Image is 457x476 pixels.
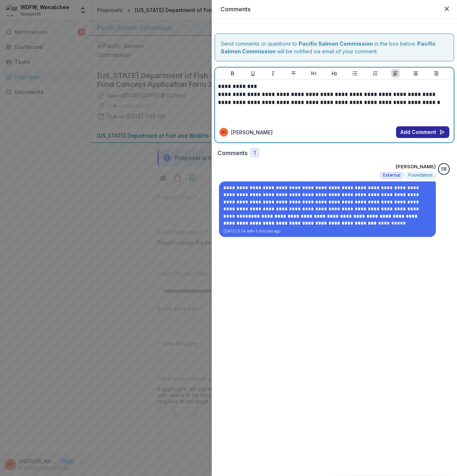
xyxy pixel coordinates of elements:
span: 1 [254,150,256,156]
div: Brandon Chasco [222,130,226,134]
div: Send comments or questions to in the box below. will be notified via email of your comment. [215,34,454,61]
button: Align Right [432,69,441,78]
button: Align Center [411,69,420,78]
p: [DATE] 9:24 AM • 3 minutes ago [223,229,431,234]
span: Foundation [408,173,433,178]
button: Bold [228,69,237,78]
h2: Comments [218,150,247,157]
div: Sascha Bendt [441,167,447,172]
h2: Comments [220,6,448,13]
button: Close [441,3,453,15]
strong: Pacific Salmon Commission [299,41,373,47]
button: Heading 1 [310,69,318,78]
button: Ordered List [371,69,380,78]
button: Italicize [269,69,277,78]
button: Bullet List [350,69,359,78]
button: Align Left [391,69,400,78]
p: [PERSON_NAME] [396,163,436,170]
p: [PERSON_NAME] [231,128,273,136]
button: Strike [289,69,298,78]
button: Heading 2 [330,69,339,78]
button: Add Comment [396,126,449,138]
button: Underline [249,69,257,78]
span: External [383,173,400,178]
